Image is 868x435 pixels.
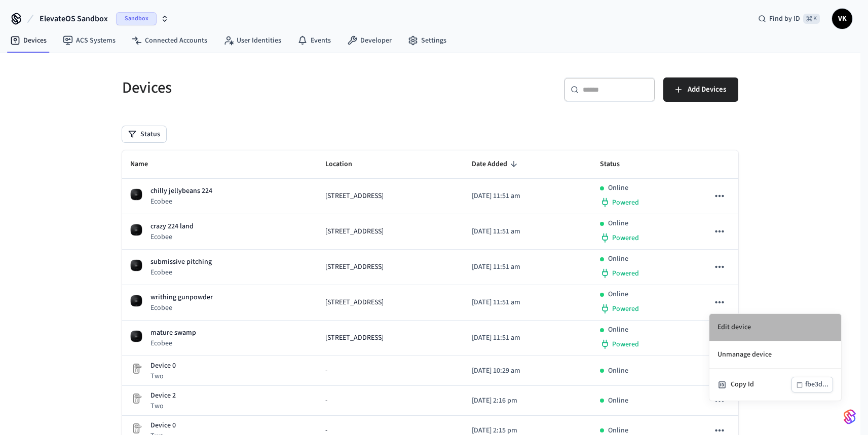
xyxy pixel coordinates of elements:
img: SeamLogoGradient.69752ec5.svg [844,409,856,425]
li: Unmanage device [709,341,841,369]
div: fbe3d... [805,378,828,391]
div: Copy Id [731,379,791,390]
button: fbe3d... [791,377,833,392]
li: Edit device [709,314,841,341]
